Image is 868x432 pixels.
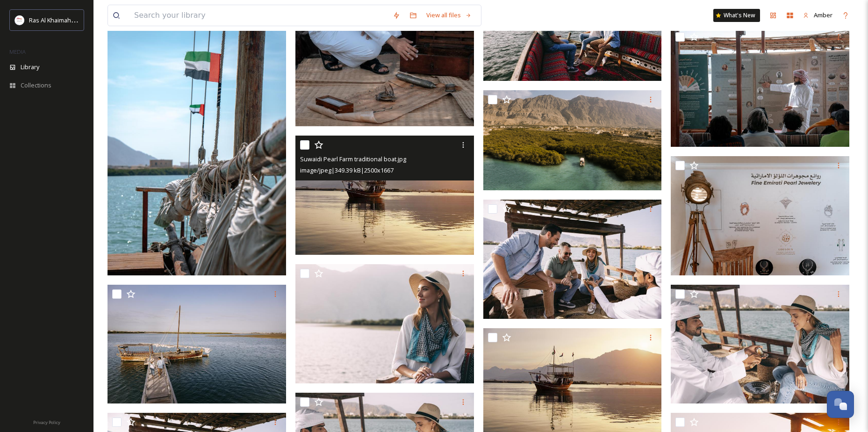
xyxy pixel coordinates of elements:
[671,28,849,147] img: Suwaidi Pearl Farm.jpg
[827,391,854,418] button: Open Chat
[21,81,51,90] span: Collections
[483,90,662,190] img: Al Rams - Suwaidi Pearl farm.PNG
[713,9,760,22] a: What's New
[295,136,474,255] img: Suwaidi Pearl Farm traditional boat.jpg
[33,416,60,427] a: Privacy Policy
[814,11,832,19] span: Amber
[300,166,394,174] span: image/jpeg | 349.39 kB | 2500 x 1667
[671,156,849,275] img: Suwaidi Pearl Farm.jpg
[129,5,388,26] input: Search your library
[108,284,286,403] img: Traditional pearl diving boat.jpg
[671,285,849,404] img: Suwaidi Pearl farm .jpg
[9,48,26,55] span: MEDIA
[21,63,39,72] span: Library
[295,7,474,126] img: Suwaidi Pearl Farm.jpg
[108,7,286,275] img: Suwaidi Pearl Farm.jpg
[798,6,837,24] a: Amber
[33,419,60,425] span: Privacy Policy
[15,15,24,25] img: Logo_RAKTDA_RGB-01.png
[483,200,662,319] img: Al Suwaidi Pearl farm.jpg
[29,15,161,24] span: Ras Al Khaimah Tourism Development Authority
[422,6,476,24] a: View all files
[295,264,474,383] img: Suwaidi Pearl Farm .jpg
[300,155,406,163] span: Suwaidi Pearl Farm traditional boat.jpg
